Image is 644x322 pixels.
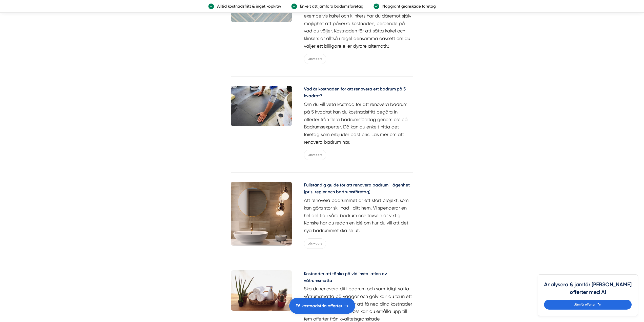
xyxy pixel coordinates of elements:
img: Fullständig guide för att renovera badrum i lägenhet (pris, regler och badrumsföretag) [231,182,292,245]
p: Alltid kostnadsfritt & inget köpkrav [214,3,281,9]
span: Få kostnadsfria offerter [296,302,342,309]
a: Läs vidare [304,238,326,249]
a: Jämför offerter [544,300,632,310]
span: Jämför offerter [574,302,595,307]
p: Noggrant granskade företag [379,3,436,9]
img: Vad är kostnaden för att renovera ett badrum på 5 kvadrat? [231,86,292,126]
p: Att renovera badrummet är ett stort projekt, som kan göra stor skillnad i ditt hem. Vi spenderar ... [304,197,413,234]
p: Om du vill veta kostnad för att renovera badrum på 5 kvadrat kan du kostnadsfritt begära in offer... [304,101,413,146]
a: Vad är kostnaden för att renovera ett badrum på 5 kvadrat? [304,86,413,101]
p: Enkelt att jämföra badumsföretag [297,3,363,9]
a: Fullständig guide för att renovera badrum i lägenhet (pris, regler och badrumsföretag) [304,182,413,197]
a: Läs vidare [304,54,326,64]
h4: Analysera & jämför [PERSON_NAME] offerter med AI [544,281,632,300]
img: Kostnader att tänka på vid installation av våtrumsmatta [231,270,292,311]
a: Läs vidare [304,150,326,160]
a: Få kostnadsfria offerter [289,298,355,314]
a: Kostnader att tänka på vid installation av våtrumsmatta [304,270,413,285]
